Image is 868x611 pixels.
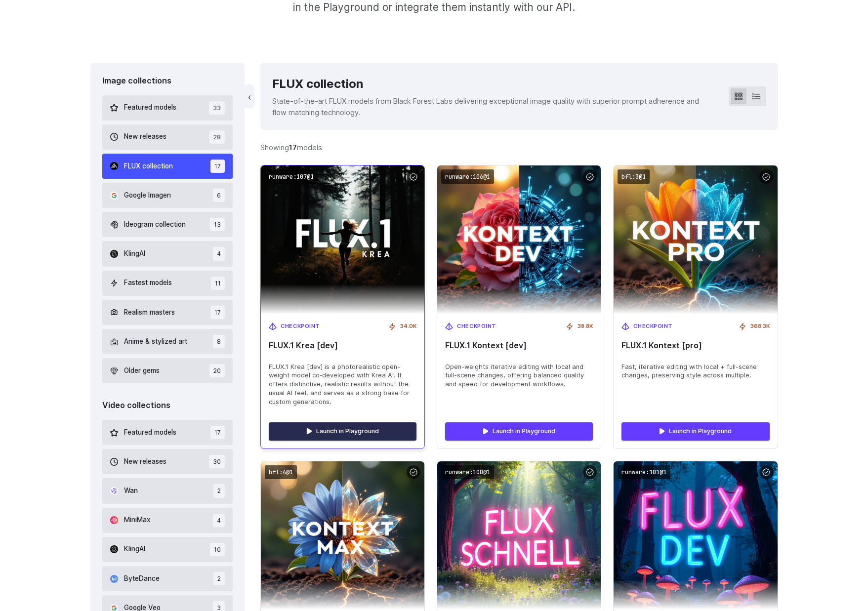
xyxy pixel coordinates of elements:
button: New releases 30 [102,449,233,474]
span: New releases [124,456,166,467]
div: Showing models [260,142,322,153]
span: 38.8K [578,322,593,331]
span: 17 [210,306,225,319]
button: KlingAI 4 [102,241,233,266]
button: Wan 2 [102,478,233,503]
span: 10 [210,543,225,556]
span: Checkpoint [457,322,496,331]
img: FLUX.1 [dev] [614,461,777,610]
button: ByteDance 2 [102,566,233,591]
span: FLUX collection [124,161,173,172]
button: Realism masters 17 [102,300,233,325]
span: 4 [213,514,225,527]
span: Ideogram collection [124,219,186,230]
code: runware:106@1 [441,169,494,184]
span: 2 [213,484,225,497]
span: Fastest models [124,278,172,288]
span: Checkpoint [633,322,673,331]
span: New releases [124,131,166,142]
code: runware:107@1 [265,169,318,184]
button: Fastest models 11 [102,271,233,296]
span: 34.0K [400,322,416,331]
span: FLUX.1 Kontext [dev] [445,341,593,350]
span: Featured models [124,102,176,113]
span: 28 [209,130,225,144]
span: Open-weights iterative editing with local and full-scene changes, offering balanced quality and s... [445,363,593,389]
button: Google Imagen 6 [102,183,233,208]
span: 13 [210,218,225,231]
span: MiniMax [124,515,150,526]
span: 17 [210,160,225,173]
a: Launch in Playground [621,422,769,440]
span: FLUX.1 Krea [dev] [269,341,416,350]
img: FLUX.1 Krea [dev] [253,158,433,322]
code: runware:100@1 [441,465,494,480]
button: ‹ [245,84,254,108]
img: FLUX.1 Kontext [dev] [437,165,601,314]
img: FLUX.1 Kontext [pro] [614,165,777,314]
button: Featured models 17 [102,420,233,445]
span: 30 [209,455,225,468]
button: KlingAI 10 [102,537,233,562]
span: Featured models [124,427,176,438]
a: Launch in Playground [445,422,593,440]
button: Ideogram collection 13 [102,212,233,237]
span: Anime & stylized art [124,336,187,347]
button: Older gems 20 [102,358,233,383]
code: bfl:3@1 [618,169,650,184]
a: Launch in Playground [269,422,416,440]
button: New releases 28 [102,124,233,150]
div: Image collections [102,75,233,87]
span: 368.3K [750,322,770,331]
span: FLUX.1 Krea [dev] is a photorealistic open-weight model co‑developed with Krea AI. It offers dist... [269,363,416,407]
span: 6 [213,189,225,202]
img: FLUX.1 [schnell] [437,461,601,610]
code: runware:101@1 [618,465,670,480]
span: Fast, iterative editing with local + full-scene changes, preserving style across multiple. [621,363,769,380]
span: 11 [211,277,225,290]
button: Featured models 33 [102,95,233,121]
span: Wan [124,486,138,496]
div: FLUX collection [272,75,712,93]
button: FLUX collection 17 [102,154,233,179]
span: Realism masters [124,307,175,318]
p: State-of-the-art FLUX models from Black Forest Labs delivering exceptional image quality with sup... [272,95,712,118]
code: bfl:4@1 [265,465,297,480]
span: 17 [210,426,225,439]
span: ByteDance [124,573,160,584]
span: 33 [209,101,225,115]
img: FLUX.1 Kontext [max] [261,461,424,610]
span: KlingAI [124,544,145,555]
span: FLUX.1 Kontext [pro] [621,341,769,350]
span: Checkpoint [281,322,320,331]
span: 20 [209,364,225,377]
span: Older gems [124,366,160,376]
span: KlingAI [124,248,145,259]
button: MiniMax 4 [102,508,233,533]
span: 8 [213,335,225,348]
button: Anime & stylized art 8 [102,329,233,354]
div: Video collections [102,399,233,412]
span: Google Imagen [124,190,171,201]
span: 4 [213,247,225,260]
strong: 17 [289,143,297,152]
span: 2 [213,572,225,585]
